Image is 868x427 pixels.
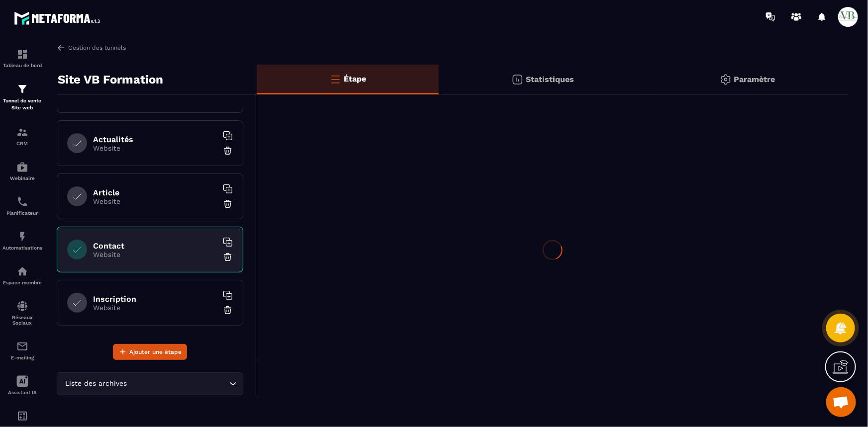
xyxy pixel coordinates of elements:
img: arrow [57,43,66,52]
img: automations [16,161,28,173]
a: formationformationTunnel de vente Site web [2,76,42,119]
img: logo [14,9,103,27]
img: setting-gr.5f69749f.svg [720,74,732,85]
img: formation [16,48,28,60]
p: E-mailing [2,355,42,360]
h6: Article [93,188,217,197]
a: Assistant IA [2,368,42,403]
img: trash [223,199,233,209]
img: stats.20deebd0.svg [511,74,523,85]
p: CRM [2,141,42,146]
a: Gestion des tunnels [57,43,126,52]
p: Website [93,304,217,312]
h6: Contact [93,241,217,251]
img: trash [223,305,233,315]
input: Search for option [129,378,227,389]
span: Ajouter une étape [129,347,182,357]
div: Search for option [57,372,243,395]
p: Tunnel de vente Site web [2,97,42,111]
p: Statistiques [526,75,574,84]
p: Automatisations [2,245,42,251]
img: trash [223,146,233,156]
img: trash [223,252,233,262]
a: emailemailE-mailing [2,333,42,368]
img: automations [16,231,28,243]
a: formationformationTableau de bord [2,41,42,76]
p: Assistant IA [2,390,42,395]
p: Étape [344,74,366,84]
img: scheduler [16,196,28,208]
p: Réseaux Sociaux [2,315,42,326]
a: social-networksocial-networkRéseaux Sociaux [2,293,42,333]
span: Liste des archives [63,378,129,389]
img: social-network [16,300,28,312]
img: automations [16,265,28,277]
p: Website [93,251,217,258]
a: automationsautomationsAutomatisations [2,223,42,258]
h6: Actualités [93,135,217,144]
p: Espace membre [2,280,42,285]
p: Website [93,197,217,205]
button: Ajouter une étape [113,344,187,360]
h6: Inscription [93,294,217,304]
p: Paramètre [734,75,775,84]
p: Tableau de bord [2,63,42,68]
img: formation [16,83,28,95]
a: automationsautomationsWebinaire [2,154,42,188]
div: Ouvrir le chat [826,387,856,417]
img: email [16,341,28,352]
p: Webinaire [2,175,42,181]
p: Site VB Formation [58,70,163,89]
a: schedulerschedulerPlanificateur [2,188,42,223]
img: formation [16,126,28,138]
p: Planificateur [2,210,42,216]
img: accountant [16,410,28,422]
a: automationsautomationsEspace membre [2,258,42,293]
img: bars-o.4a397970.svg [329,73,341,85]
a: formationformationCRM [2,119,42,154]
p: Website [93,144,217,152]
